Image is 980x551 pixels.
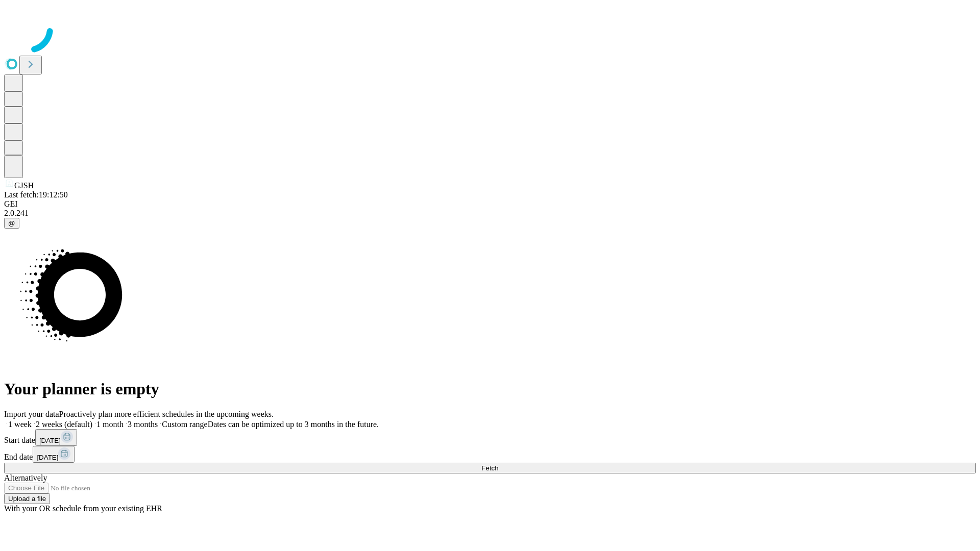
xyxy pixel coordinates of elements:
[8,219,15,227] span: @
[59,410,274,418] span: Proactively plan more efficient schedules in the upcoming weeks.
[36,420,92,429] span: 2 weeks (default)
[4,190,68,199] span: Last fetch: 19:12:50
[37,454,58,461] span: [DATE]
[4,446,976,463] div: End date
[162,420,207,429] span: Custom range
[4,493,50,504] button: Upload a file
[4,463,976,473] button: Fetch
[4,504,162,513] span: With your OR schedule from your existing EHR
[39,437,61,444] span: [DATE]
[35,429,77,446] button: [DATE]
[208,420,379,429] span: Dates can be optimized up to 3 months in the future.
[481,464,498,472] span: Fetch
[4,473,47,482] span: Alternatively
[128,420,158,429] span: 3 months
[8,420,32,429] span: 1 week
[4,380,976,398] h1: Your planner is empty
[33,446,75,463] button: [DATE]
[96,420,124,429] span: 1 month
[4,429,976,446] div: Start date
[4,218,19,229] button: @
[4,410,59,418] span: Import your data
[14,181,34,190] span: GJSH
[4,199,976,209] div: GEI
[4,209,976,218] div: 2.0.241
